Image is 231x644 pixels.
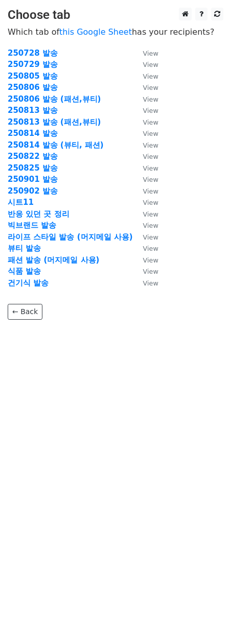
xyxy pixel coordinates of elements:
[143,61,158,68] small: View
[8,94,101,104] a: 250806 발송 (패션,뷰티)
[133,278,158,288] a: View
[133,152,158,161] a: View
[8,163,58,173] a: 250825 발송
[133,198,158,207] a: View
[8,106,58,115] a: 250813 발송
[133,129,158,138] a: View
[8,232,133,242] a: 라이프 스타일 발송 (머지메일 사용)
[133,71,158,81] a: View
[8,304,42,320] a: ← Back
[8,244,41,253] a: 뷰티 발송
[133,186,158,196] a: View
[143,141,158,149] small: View
[133,175,158,184] a: View
[133,232,158,242] a: View
[8,49,58,58] a: 250728 발송
[143,153,158,160] small: View
[8,198,34,207] a: 시트11
[8,129,58,138] a: 250814 발송
[8,255,99,265] a: 패션 발송 (머지메일 사용)
[133,140,158,150] a: View
[8,175,58,184] a: 250901 발송
[143,279,158,287] small: View
[143,164,158,172] small: View
[133,221,158,230] a: View
[133,106,158,115] a: View
[143,210,158,218] small: View
[143,73,158,80] small: View
[133,94,158,104] a: View
[133,209,158,219] a: View
[133,49,158,58] a: View
[133,117,158,127] a: View
[143,245,158,252] small: View
[8,83,58,92] a: 250806 발송
[8,221,56,230] a: 빅브랜드 발송
[143,107,158,114] small: View
[143,176,158,183] small: View
[8,267,41,276] a: 식품 발송
[8,8,223,22] h3: Choose tab
[133,60,158,69] a: View
[143,96,158,103] small: View
[8,152,58,161] a: 250822 발송
[8,60,58,69] a: 250729 발송
[133,255,158,265] a: View
[143,233,158,241] small: View
[143,130,158,137] small: View
[133,267,158,276] a: View
[143,84,158,91] small: View
[8,140,104,150] a: 250814 발송 (뷰티, 패션)
[143,256,158,264] small: View
[143,187,158,195] small: View
[143,199,158,206] small: View
[143,268,158,275] small: View
[143,118,158,126] small: View
[8,117,101,127] a: 250813 발송 (패션,뷰티)
[59,27,132,37] a: this Google Sheet
[8,278,49,288] a: 건기식 발송
[133,244,158,253] a: View
[143,222,158,229] small: View
[8,27,223,37] p: Which tab of has your recipients?
[8,71,58,81] a: 250805 발송
[8,186,58,196] a: 250902 발송
[8,209,70,219] a: 반응 있던 곳 정리
[133,83,158,92] a: View
[143,50,158,57] small: View
[133,163,158,173] a: View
